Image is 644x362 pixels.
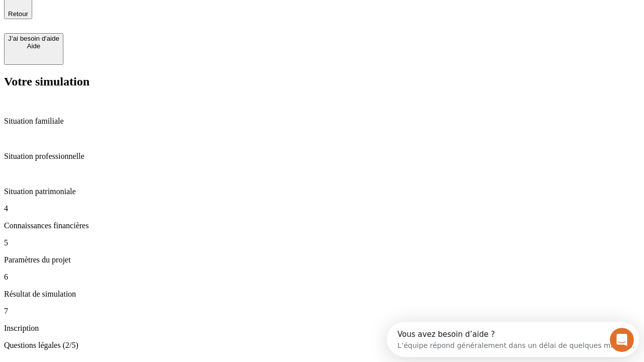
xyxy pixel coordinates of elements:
div: L’équipe répond généralement dans un délai de quelques minutes. [11,17,248,27]
iframe: Intercom live chat discovery launcher [387,322,639,357]
p: Questions légales (2/5) [4,341,640,350]
p: Connaissances financières [4,221,640,230]
div: Vous avez besoin d’aide ? [11,9,248,17]
p: Inscription [4,324,640,333]
iframe: Intercom live chat [610,328,634,352]
p: Situation familiale [4,117,640,126]
p: Situation professionnelle [4,152,640,161]
p: 4 [4,204,640,213]
div: Ouvrir le Messenger Intercom [4,4,277,32]
p: Situation patrimoniale [4,187,640,196]
div: J’ai besoin d'aide [8,35,59,42]
h2: Votre simulation [4,75,640,88]
p: 5 [4,238,640,247]
div: Aide [8,42,59,50]
p: Résultat de simulation [4,290,640,299]
p: 6 [4,273,640,282]
button: J’ai besoin d'aideAide [4,33,63,65]
p: 7 [4,307,640,316]
p: Paramètres du projet [4,255,640,264]
span: Retour [8,10,28,18]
